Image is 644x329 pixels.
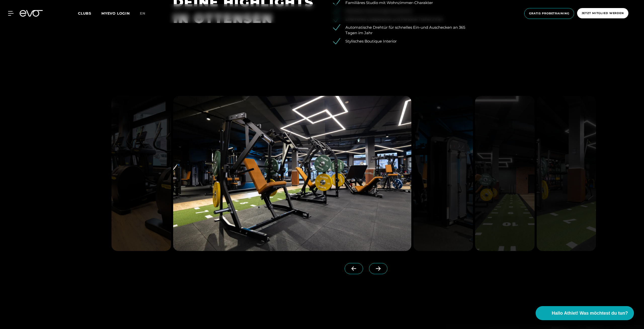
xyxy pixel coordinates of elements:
[140,11,145,16] span: en
[523,8,576,19] a: Gratis Probetraining
[537,96,596,251] img: evofitness
[337,25,471,36] li: Automatische Drehtür für schnelles Ein-und Auschecken an 365 Tagen im Jahr
[78,11,91,16] span: Clubs
[111,96,171,251] img: evofitness
[173,96,411,251] img: evofitness
[582,11,624,15] span: Jetzt Mitglied werden
[536,306,634,320] button: Hallo Athlet! Was möchtest du tun?
[337,39,471,44] li: Stylisches Boutique Interior
[413,96,473,251] img: evofitness
[475,96,535,251] img: evofitness
[140,11,151,16] a: en
[78,11,101,16] a: Clubs
[552,310,628,317] span: Hallo Athlet! Was möchtest du tun?
[576,8,630,19] a: Jetzt Mitglied werden
[529,11,569,16] span: Gratis Probetraining
[101,11,130,16] a: MYEVO LOGIN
